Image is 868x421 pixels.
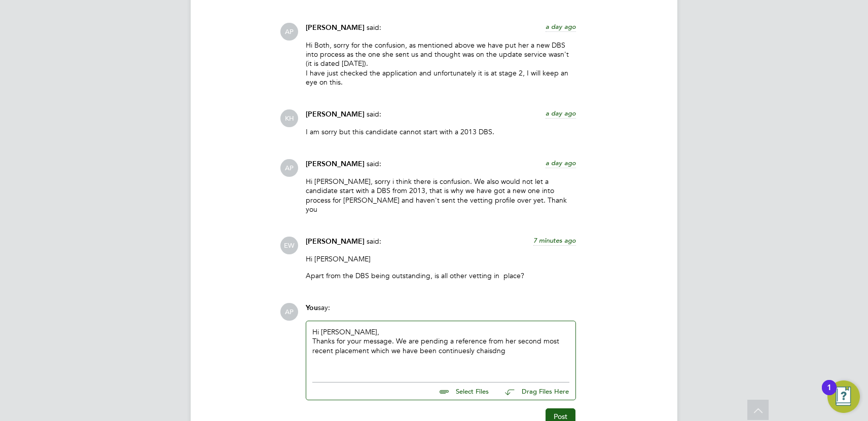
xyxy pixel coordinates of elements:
[306,110,365,119] span: [PERSON_NAME]
[546,159,576,167] span: a day ago
[306,127,576,136] p: I am sorry but this candidate cannot start with a 2013 DBS.
[280,159,298,177] span: AP
[367,237,381,246] span: said:
[306,41,576,87] p: Hi Both, sorry for the confusion, as mentioned above we have put her a new DBS into process as th...
[546,22,576,31] span: a day ago
[306,254,576,263] p: Hi [PERSON_NAME]
[497,381,569,402] button: Drag Files Here
[546,109,576,118] span: a day ago
[306,23,365,32] span: [PERSON_NAME]
[280,303,298,321] span: AP
[533,236,576,245] span: 7 minutes ago
[280,23,298,41] span: AP
[306,303,318,312] span: You
[827,380,860,413] button: Open Resource Center, 1 new notification
[367,159,381,168] span: said:
[367,23,381,32] span: said:
[312,327,569,371] div: Hi [PERSON_NAME],
[306,271,576,280] p: Apart from the DBS being outstanding, is all other vetting in place?
[312,336,569,355] div: Thanks for your message. We are pending a reference from her second most recent placement which w...
[306,160,365,168] span: [PERSON_NAME]
[306,237,365,246] span: [PERSON_NAME]
[280,237,298,254] span: EW
[280,109,298,127] span: KH
[367,109,381,119] span: said:
[306,303,576,321] div: say:
[827,388,831,401] div: 1
[306,177,576,214] p: Hi [PERSON_NAME], sorry i think there is confusion. We also would not let a candidate start with ...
